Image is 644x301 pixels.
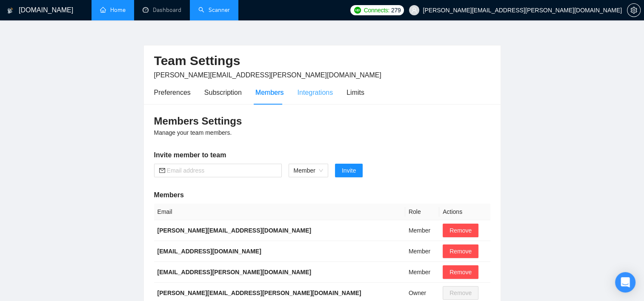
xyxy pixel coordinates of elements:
input: Email address [167,166,277,175]
button: Invite [335,164,363,177]
div: Preferences [154,87,191,98]
span: Connects: [364,6,389,15]
th: Role [405,204,439,220]
img: upwork-logo.png [354,7,361,14]
td: Member [405,262,439,283]
a: setting [627,7,641,14]
span: setting [627,7,640,14]
div: Limits [346,87,364,98]
span: Invite [342,166,356,175]
span: user [411,7,417,13]
th: Actions [439,204,490,220]
b: [EMAIL_ADDRESS][PERSON_NAME][DOMAIN_NAME] [157,269,312,275]
span: mail [159,168,165,173]
h5: Members [154,190,490,200]
button: Remove [443,224,478,237]
td: Member [405,241,439,262]
span: Remove [449,247,472,256]
span: Remove [449,226,472,235]
div: Open Intercom Messenger [615,272,635,292]
td: Member [405,220,439,241]
span: Manage your team members. [154,129,232,136]
span: Remove [449,267,472,277]
b: [PERSON_NAME][EMAIL_ADDRESS][DOMAIN_NAME] [157,227,312,234]
a: dashboardDashboard [143,6,181,14]
span: 279 [391,6,401,15]
img: logo [7,4,13,17]
div: Integrations [298,87,333,98]
button: Remove [443,265,478,279]
b: [PERSON_NAME][EMAIL_ADDRESS][PERSON_NAME][DOMAIN_NAME] [157,290,361,296]
div: Subscription [204,87,242,98]
h2: Team Settings [154,52,490,70]
span: [PERSON_NAME][EMAIL_ADDRESS][PERSON_NAME][DOMAIN_NAME] [154,71,381,79]
b: [EMAIL_ADDRESS][DOMAIN_NAME] [157,248,261,255]
a: searchScanner [198,6,230,14]
button: Remove [443,244,478,258]
div: Members [255,87,284,98]
h5: Invite member to team [154,150,490,160]
span: Member [294,164,323,177]
button: setting [627,3,641,17]
h3: Members Settings [154,114,490,128]
th: Email [154,204,405,220]
a: homeHome [100,6,126,14]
